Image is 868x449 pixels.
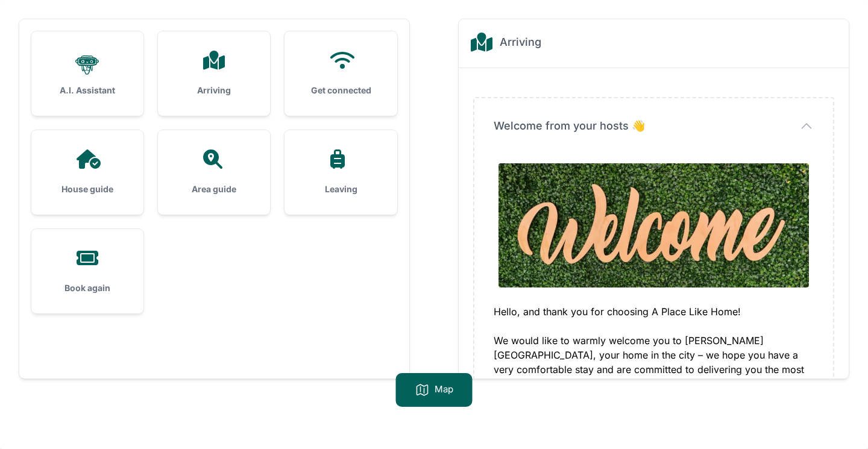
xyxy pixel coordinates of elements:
span: Welcome from your hosts 👋 [494,118,645,134]
h3: Area guide [177,183,251,195]
a: Arriving [158,31,270,116]
a: A.I. Assistant [31,31,143,116]
a: House guide [31,130,143,215]
h3: Arriving [177,84,251,96]
button: Welcome from your hosts 👋 [494,118,814,134]
a: Leaving [285,130,397,215]
a: Get connected [285,31,397,116]
h3: A.I. Assistant [51,84,124,96]
img: 7xp1v03vmugzr5yve9hh8im8fbxr [498,163,809,287]
h3: House guide [51,183,124,195]
h2: Arriving [500,34,541,51]
a: Book again [31,229,143,313]
h3: Leaving [304,183,377,195]
p: Map [435,383,453,397]
h3: Book again [51,282,124,294]
a: Area guide [158,130,270,215]
h3: Get connected [304,84,377,96]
